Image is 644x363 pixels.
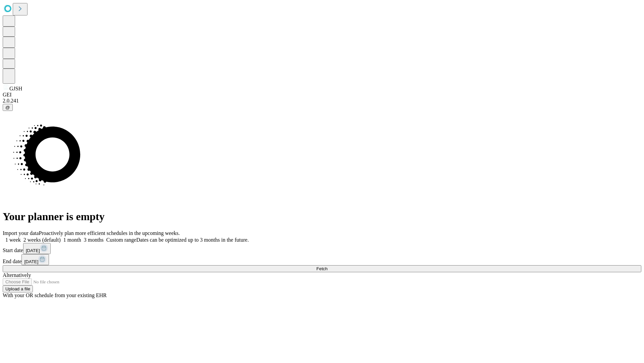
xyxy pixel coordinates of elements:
button: [DATE] [23,243,51,254]
span: With your OR schedule from your existing EHR [3,292,107,298]
span: 3 months [84,237,104,243]
button: @ [3,104,13,111]
div: 2.0.241 [3,98,641,104]
div: End date [3,254,641,265]
span: 2 weeks (default) [23,237,61,243]
span: GJSH [9,86,22,91]
div: Start date [3,243,641,254]
button: Fetch [3,265,641,272]
span: 1 week [5,237,21,243]
button: [DATE] [21,254,49,265]
span: Import your data [3,230,39,236]
span: @ [5,105,10,110]
div: GEI [3,92,641,98]
span: Fetch [316,266,327,271]
span: Dates can be optimized up to 3 months in the future. [136,237,249,243]
span: [DATE] [24,259,38,264]
button: Upload a file [3,285,33,292]
span: Custom range [106,237,136,243]
h1: Your planner is empty [3,210,641,223]
span: Proactively plan more efficient schedules in the upcoming weeks. [39,230,180,236]
span: [DATE] [26,248,40,253]
span: Alternatively [3,272,31,278]
span: 1 month [63,237,81,243]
